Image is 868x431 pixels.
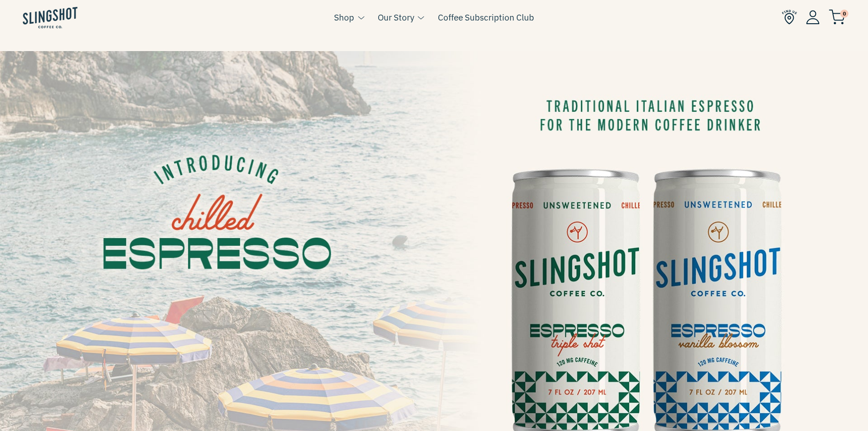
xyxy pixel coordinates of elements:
a: Shop [334,10,354,24]
a: 0 [829,12,845,23]
img: cart [829,10,845,25]
a: Coffee Subscription Club [438,10,534,24]
img: Account [806,10,820,24]
span: 0 [840,10,848,18]
a: Our Story [378,10,414,24]
img: Find Us [782,10,797,25]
